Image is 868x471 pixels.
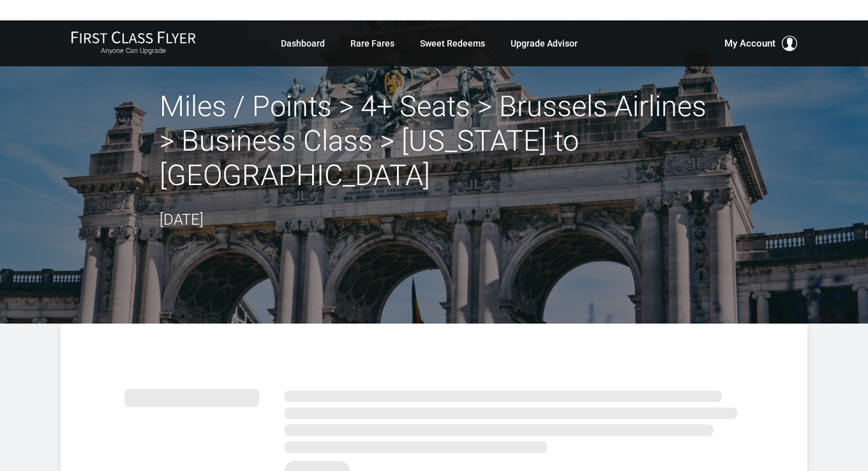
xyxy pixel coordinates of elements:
button: My Account [724,36,797,51]
a: Upgrade Advisor [511,32,578,55]
a: Sweet Redeems [420,32,485,55]
a: Dashboard [281,32,325,55]
small: Anyone Can Upgrade [71,47,196,56]
a: First Class FlyerAnyone Can Upgrade [71,31,196,56]
time: [DATE] [160,211,204,228]
span: My Account [724,36,775,51]
a: Rare Fares [350,32,394,55]
img: First Class Flyer [71,31,196,44]
h2: Miles / Points > 4+ Seats > Brussels Airlines > Business Class > [US_STATE] to [GEOGRAPHIC_DATA] [160,89,708,193]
